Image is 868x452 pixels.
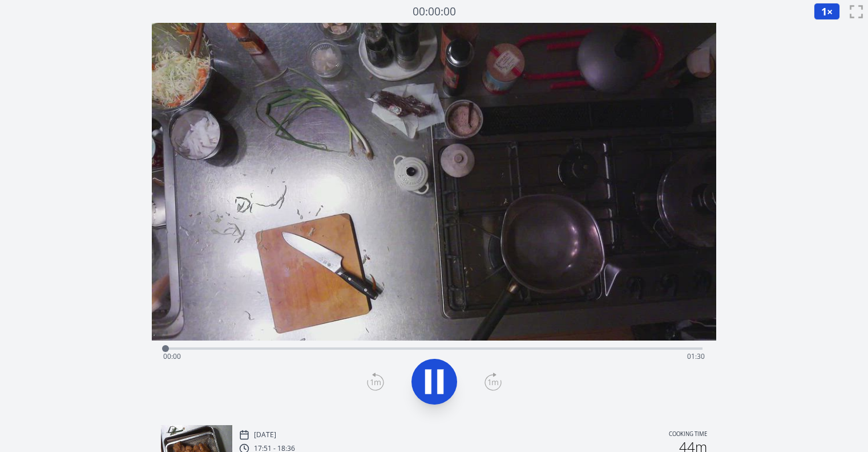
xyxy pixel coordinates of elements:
[254,430,276,439] p: [DATE]
[413,3,456,20] a: 00:00:00
[814,3,840,20] button: 1×
[669,430,707,440] p: Cooking time
[687,351,705,361] span: 01:30
[821,5,827,18] span: 1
